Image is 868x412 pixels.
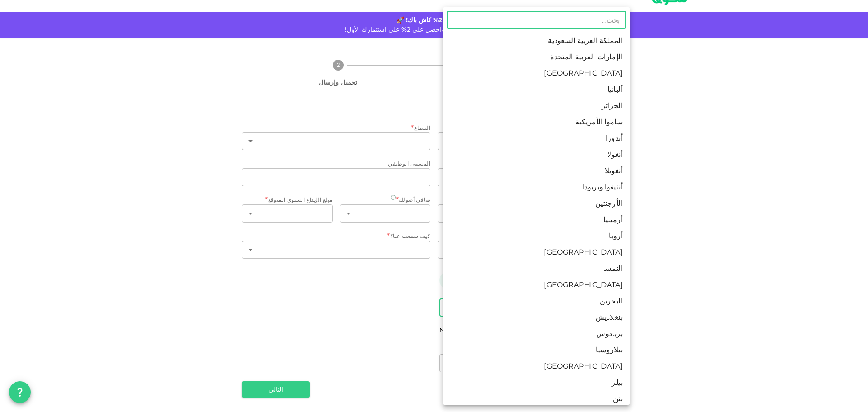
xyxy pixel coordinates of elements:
[443,244,630,260] li: [GEOGRAPHIC_DATA]
[443,81,630,98] li: ألبانيا
[443,147,630,163] li: أنغولا
[443,277,630,293] li: [GEOGRAPHIC_DATA]
[443,65,630,81] li: [GEOGRAPHIC_DATA]
[443,391,630,407] li: بنن
[443,212,630,228] li: أرمينيا
[443,98,630,114] li: الجزائر
[443,374,630,391] li: بيلز
[443,163,630,179] li: أنغويلا
[443,342,630,358] li: بيلاروسيا
[443,326,630,342] li: بربادوس
[447,11,626,29] input: بحث...
[443,179,630,195] li: أنتيغوا وبربودا
[443,358,630,374] li: [GEOGRAPHIC_DATA]
[443,309,630,326] li: بنغلاديش
[443,33,630,49] li: المملكة العربية السعودية
[443,260,630,277] li: النمسا
[443,130,630,147] li: أندورا
[443,49,630,65] li: الإمارات العربية المتحدة
[443,293,630,309] li: البحرين
[443,195,630,212] li: الأرجنتين
[443,228,630,244] li: أروبا
[443,114,630,130] li: ساموا الأمريكية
